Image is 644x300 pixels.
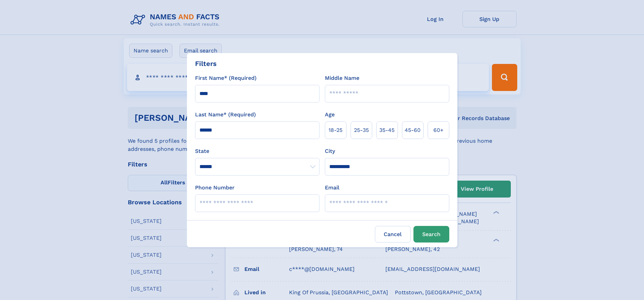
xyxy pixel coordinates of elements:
label: Last Name* (Required) [195,111,256,119]
span: 35‑45 [379,126,395,134]
label: Age [325,111,335,119]
label: First Name* (Required) [195,74,257,82]
label: Email [325,184,339,192]
label: State [195,147,319,155]
label: Phone Number [195,184,235,192]
span: 60+ [433,126,444,134]
span: 18‑25 [329,126,342,134]
span: 45‑60 [405,126,421,134]
label: Cancel [375,226,411,243]
div: Filters [195,59,217,69]
span: 25‑35 [354,126,369,134]
label: City [325,147,335,155]
button: Search [413,226,449,243]
label: Middle Name [325,74,359,82]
